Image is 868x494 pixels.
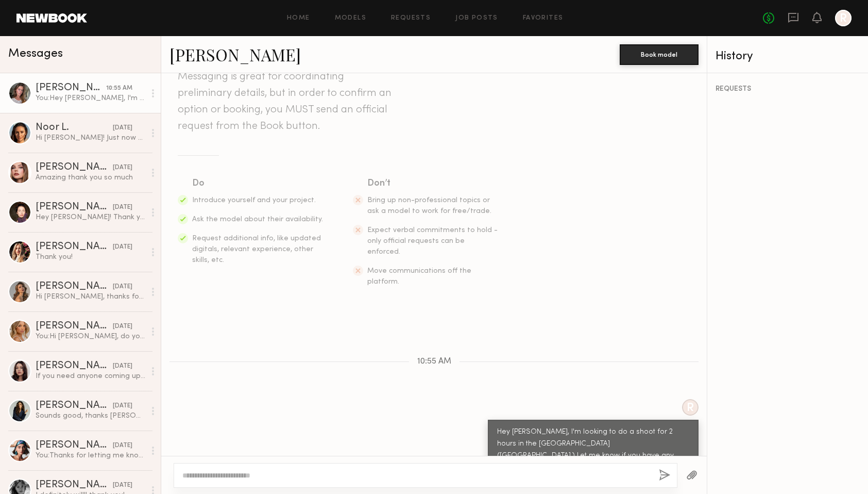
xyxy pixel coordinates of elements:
[192,176,324,191] div: Do
[113,322,132,332] div: [DATE]
[36,173,145,183] div: Amazing thank you so much
[367,176,499,191] div: Don’t
[192,197,316,204] span: Introduce yourself and your project.
[36,292,145,302] div: Hi [PERSON_NAME], thanks for reaching out! I’m available — could you please let me know what time...
[36,321,113,332] div: [PERSON_NAME]
[36,133,145,143] div: Hi [PERSON_NAME]! Just now seeing this for some reason! Apologies for the delay. I’d love to work...
[36,252,145,262] div: Thank you!
[367,227,498,255] span: Expect verbal commitments to hold - only official requests can be enforced.
[36,411,145,421] div: Sounds good, thanks [PERSON_NAME]! See you at 11
[113,401,132,411] div: [DATE]
[620,44,699,65] button: Book model
[36,440,113,451] div: [PERSON_NAME]
[36,202,113,212] div: [PERSON_NAME]
[113,163,132,173] div: [DATE]
[36,480,113,490] div: [PERSON_NAME]
[113,123,132,133] div: [DATE]
[106,84,132,93] div: 10:55 AM
[523,15,564,22] a: Favorites
[113,361,132,371] div: [DATE]
[192,235,321,264] span: Request additional info, like updated digitals, relevant experience, other skills, etc.
[335,15,366,22] a: Models
[835,10,852,26] a: R
[417,357,451,366] span: 10:55 AM
[36,83,106,93] div: [PERSON_NAME]
[716,51,860,62] div: History
[113,203,132,212] div: [DATE]
[178,36,394,135] header: Keep direct messages professional and related only to paid job opportunities. Messaging is great ...
[36,451,145,460] div: You: Thanks for letting me know, will defintely contact you in the future.
[36,123,113,133] div: Noor L.
[113,481,132,490] div: [DATE]
[113,282,132,292] div: [DATE]
[36,162,113,173] div: [PERSON_NAME]
[192,216,323,223] span: Ask the model about their availability.
[716,86,860,93] div: REQUESTS
[287,15,310,22] a: Home
[8,48,63,60] span: Messages
[391,15,431,22] a: Requests
[367,197,491,215] span: Bring up non-professional topics or ask a model to work for free/trade.
[36,242,113,252] div: [PERSON_NAME]
[620,50,699,58] a: Book model
[367,268,471,285] span: Move communications off the platform.
[36,93,145,103] div: You: Hey [PERSON_NAME], I'm looking to do a shoot for 2 hours in the [GEOGRAPHIC_DATA] ([GEOGRAPH...
[455,15,498,22] a: Job Posts
[36,282,113,292] div: [PERSON_NAME]
[36,401,113,411] div: [PERSON_NAME]
[36,361,113,371] div: [PERSON_NAME]
[113,242,132,252] div: [DATE]
[36,212,145,222] div: Hey [PERSON_NAME]! Thank you for reaching out, I’m interested! How long would the shoot be? And w...
[497,426,689,474] div: Hey [PERSON_NAME], I'm looking to do a shoot for 2 hours in the [GEOGRAPHIC_DATA] ([GEOGRAPHIC_DA...
[36,332,145,341] div: You: Hi [PERSON_NAME], do you have any 3 hour availability [DATE] or [DATE] for a indoor boutique...
[36,371,145,381] div: If you need anyone coming up I’m free these next few weeks! Any days really
[113,441,132,451] div: [DATE]
[169,43,301,65] a: [PERSON_NAME]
